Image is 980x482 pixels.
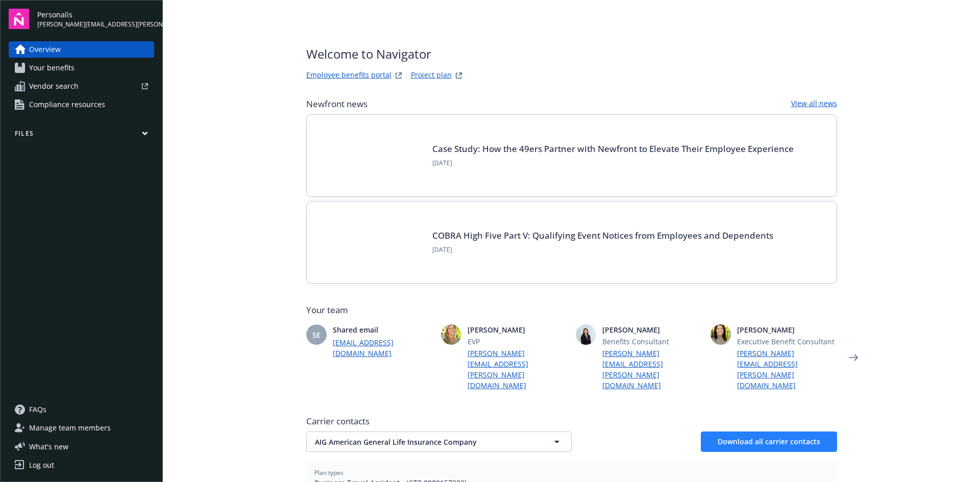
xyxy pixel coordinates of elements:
a: Your benefits [9,60,154,76]
a: striveWebsite [393,69,405,82]
span: AIG American General Life Insurance Company [315,437,527,447]
span: Compliance resources [29,96,105,113]
span: Newfront news [306,98,367,110]
a: Project plan [411,69,452,82]
a: projectPlanWebsite [453,69,465,82]
a: [PERSON_NAME][EMAIL_ADDRESS][PERSON_NAME][DOMAIN_NAME] [468,348,568,391]
span: Your benefits [29,60,75,76]
span: [DATE] [432,245,773,255]
span: Vendor search [29,78,79,94]
button: AIG American General Life Insurance Company [306,432,572,452]
span: Your team [306,304,837,316]
span: Plan types [314,468,829,477]
span: Manage team members [29,420,111,436]
span: Carrier contacts [306,415,837,427]
span: FAQs [29,401,46,418]
img: photo [576,324,596,345]
a: [PERSON_NAME][EMAIL_ADDRESS][PERSON_NAME][DOMAIN_NAME] [737,348,837,391]
span: Executive Benefit Consultant [737,336,837,347]
img: Card Image - INSIGHTS copy.png [323,131,420,180]
span: [PERSON_NAME] [602,324,702,335]
img: BLOG-Card Image - Compliance - COBRA High Five Pt 5 - 09-11-25.jpg [323,218,420,267]
a: [EMAIL_ADDRESS][DOMAIN_NAME] [333,337,433,359]
span: Overview [29,41,61,58]
span: [PERSON_NAME][EMAIL_ADDRESS][PERSON_NAME][DOMAIN_NAME] [37,20,154,29]
span: [PERSON_NAME] [737,324,837,335]
button: What's new [9,441,85,452]
span: SE [312,329,321,340]
span: Benefits Consultant [602,336,702,347]
div: Log out [29,457,54,473]
img: photo [710,324,731,345]
a: Employee benefits portal [306,69,391,82]
span: Download all carrier contacts [718,437,820,446]
a: Vendor search [9,78,154,94]
a: Next [845,349,862,366]
a: COBRA High Five Part V: Qualifying Event Notices from Employees and Dependents [432,230,773,241]
span: EVP [468,336,568,347]
a: Compliance resources [9,96,154,113]
span: Welcome to Navigator [306,45,465,63]
a: Overview [9,41,154,58]
a: Manage team members [9,420,154,436]
a: Case Study: How the 49ers Partner with Newfront to Elevate Their Employee Experience [432,143,794,155]
img: photo [441,324,461,345]
span: What ' s new [29,441,68,452]
a: [PERSON_NAME][EMAIL_ADDRESS][PERSON_NAME][DOMAIN_NAME] [602,348,702,391]
span: [DATE] [432,159,794,168]
span: [PERSON_NAME] [468,324,568,335]
span: Shared email [333,324,433,335]
span: Personalis [37,9,154,20]
button: Personalis[PERSON_NAME][EMAIL_ADDRESS][PERSON_NAME][DOMAIN_NAME] [37,9,154,29]
a: View all news [791,98,837,110]
button: Download all carrier contacts [701,432,837,452]
button: Files [9,129,154,142]
a: FAQs [9,401,154,418]
img: navigator-logo.svg [9,9,29,29]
